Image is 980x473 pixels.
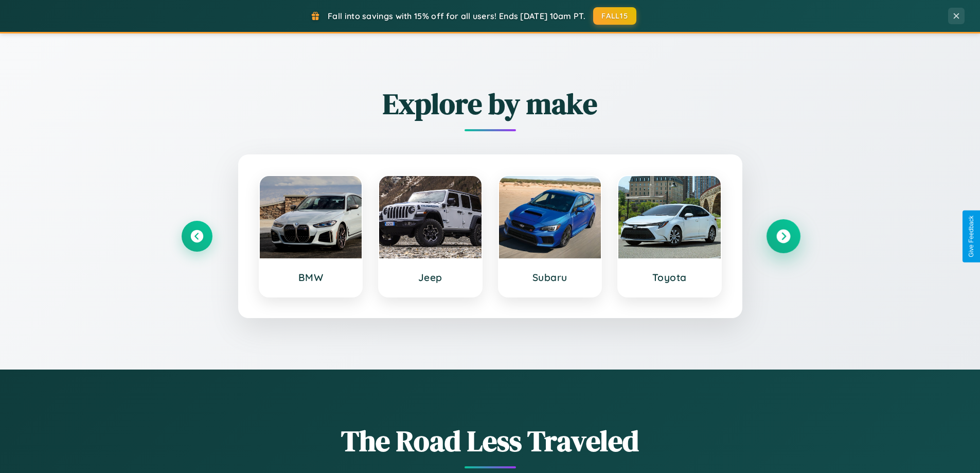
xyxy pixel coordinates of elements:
[182,84,799,124] h2: Explore by make
[389,271,471,284] h3: Jeep
[593,7,636,25] button: FALL15
[509,271,591,284] h3: Subaru
[629,271,710,284] h3: Toyota
[182,421,799,461] h1: The Road Less Traveled
[968,216,975,257] div: Give Feedback
[270,271,352,284] h3: BMW
[328,11,585,21] span: Fall into savings with 15% off for all users! Ends [DATE] 10am PT.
